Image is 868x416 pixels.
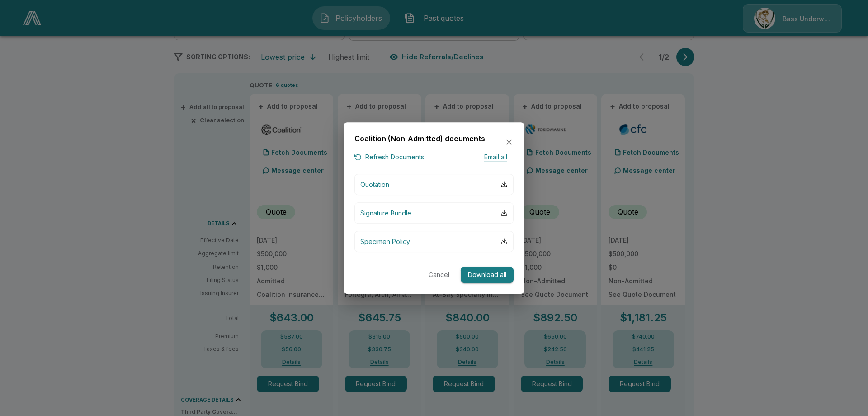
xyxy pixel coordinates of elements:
p: Specimen Policy [360,237,410,246]
button: Download all [461,267,514,283]
button: Cancel [425,267,453,283]
button: Quotation [354,174,514,195]
p: Signature Bundle [360,208,411,218]
button: Specimen Policy [354,231,514,252]
button: Refresh Documents [354,152,424,163]
h6: Coalition (Non-Admitted) documents [354,133,485,145]
button: Email all [477,152,514,163]
button: Signature Bundle [354,202,514,224]
p: Quotation [360,180,389,189]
